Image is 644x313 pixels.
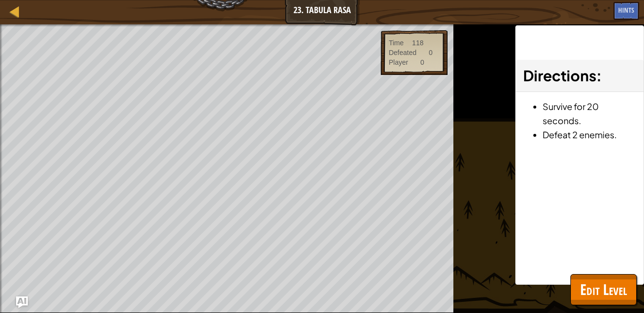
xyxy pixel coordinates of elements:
div: Defeated [389,48,416,57]
span: Edit Level [580,279,627,299]
div: Time [389,38,404,48]
div: Player [389,57,408,67]
span: Hints [618,5,634,15]
div: 0 [420,57,424,67]
span: Directions [523,66,596,85]
div: 0 [429,48,432,57]
button: Edit Level [570,274,637,305]
h3: : [523,65,636,87]
div: 118 [412,38,423,48]
button: Ask AI [16,296,28,308]
li: Survive for 20 seconds. [543,99,636,128]
li: Defeat 2 enemies. [543,128,636,142]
